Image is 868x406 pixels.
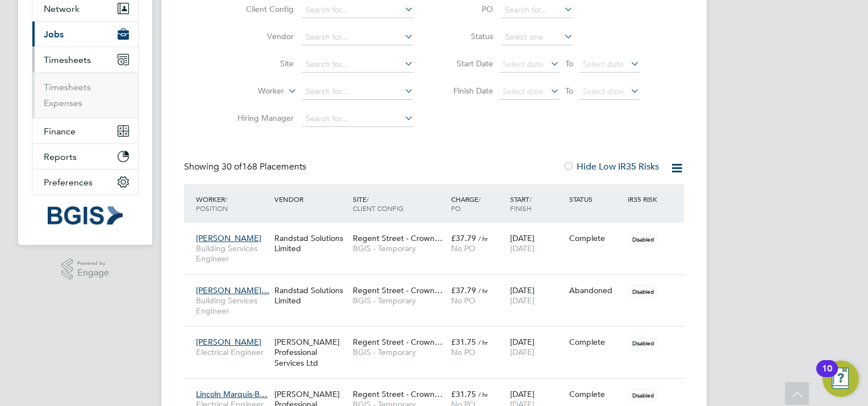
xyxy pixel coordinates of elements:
[32,119,138,143] button: Finance
[228,113,294,123] label: Hiring Manager
[222,161,306,172] span: 168 Placements
[44,29,64,40] span: Jobs
[510,243,535,253] span: [DATE]
[32,170,138,194] button: Preferences
[501,29,573,45] input: Select one
[353,243,445,253] span: BGIS - Temporary
[569,233,623,243] div: Complete
[510,347,535,357] span: [DATE]
[478,338,488,346] span: / hr
[353,295,445,306] span: BGIS - Temporary
[272,227,350,259] div: Randstad Solutions Limited
[44,151,77,162] span: Reports
[196,285,269,295] span: [PERSON_NAME]…
[44,177,93,188] span: Preferences
[196,389,268,399] span: Lincoln Marquis-B…
[823,361,859,397] button: Open Resource Center, 10 new notifications
[503,86,544,96] span: Select date
[196,295,269,316] span: Building Services Engineer
[196,243,269,264] span: Building Services Engineer
[478,286,488,295] span: / hr
[32,206,139,225] a: Go to home page
[451,233,476,243] span: £37.79
[353,347,445,357] span: BGIS - Temporary
[353,285,443,295] span: Regent Street - Crown…
[562,83,577,98] span: To
[501,2,573,18] input: Search for...
[222,161,242,172] span: 30 of
[442,31,493,41] label: Status
[228,4,294,14] label: Client Config
[184,161,308,173] div: Showing
[350,189,448,218] div: Site
[507,331,566,363] div: [DATE]
[196,337,261,347] span: [PERSON_NAME]
[77,268,109,278] span: Engage
[442,4,493,14] label: PO
[48,206,123,225] img: bgis-logo-retina.png
[32,22,138,46] button: Jobs
[193,279,684,289] a: [PERSON_NAME]…Building Services EngineerRandstad Solutions LimitedRegent Street - Crown…BGIS - Te...
[451,295,475,306] span: No PO
[302,111,414,127] input: Search for...
[353,389,443,399] span: Regent Street - Crown…
[451,285,476,295] span: £37.79
[44,54,91,65] span: Timesheets
[193,227,684,236] a: [PERSON_NAME]Building Services EngineerRandstad Solutions LimitedRegent Street - Crown…BGIS - Tem...
[442,58,493,69] label: Start Date
[628,284,658,299] span: Disabled
[193,189,272,218] div: Worker
[583,86,624,96] span: Select date
[563,161,659,172] label: Hide Low IR35 Risks
[302,84,414,100] input: Search for...
[32,72,138,118] div: Timesheets
[822,369,832,383] div: 10
[562,56,577,71] span: To
[44,3,80,14] span: Network
[272,331,350,374] div: [PERSON_NAME] Professional Services Ltd
[44,126,76,137] span: Finance
[44,82,91,92] a: Timesheets
[61,259,110,280] a: Powered byEngage
[193,383,684,392] a: Lincoln Marquis-B…Electrical Engineer[PERSON_NAME] Professional Services LtdRegent Street - Crown...
[569,389,623,399] div: Complete
[503,59,544,69] span: Select date
[196,347,269,357] span: Electrical Engineer
[32,47,138,72] button: Timesheets
[353,337,443,347] span: Regent Street - Crown…
[272,280,350,311] div: Randstad Solutions Limited
[510,295,535,306] span: [DATE]
[628,232,658,247] span: Disabled
[628,388,658,403] span: Disabled
[569,337,623,347] div: Complete
[451,194,481,213] span: / PO
[228,58,294,69] label: Site
[442,86,493,96] label: Finish Date
[566,189,625,209] div: Status
[32,144,138,169] button: Reports
[583,59,624,69] span: Select date
[302,29,414,45] input: Search for...
[628,336,658,350] span: Disabled
[451,347,475,357] span: No PO
[507,189,566,218] div: Start
[478,390,488,399] span: / hr
[196,233,261,243] span: [PERSON_NAME]
[510,194,532,213] span: / Finish
[302,2,414,18] input: Search for...
[272,189,350,209] div: Vendor
[507,280,566,311] div: [DATE]
[228,31,294,41] label: Vendor
[625,189,664,209] div: IR35 Risk
[353,233,443,243] span: Regent Street - Crown…
[451,243,475,253] span: No PO
[44,98,82,108] a: Expenses
[219,86,284,97] label: Worker
[478,234,488,243] span: / hr
[569,285,623,295] div: Abandoned
[77,259,109,268] span: Powered by
[507,227,566,259] div: [DATE]
[302,57,414,73] input: Search for...
[451,337,476,347] span: £31.75
[196,194,228,213] span: / Position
